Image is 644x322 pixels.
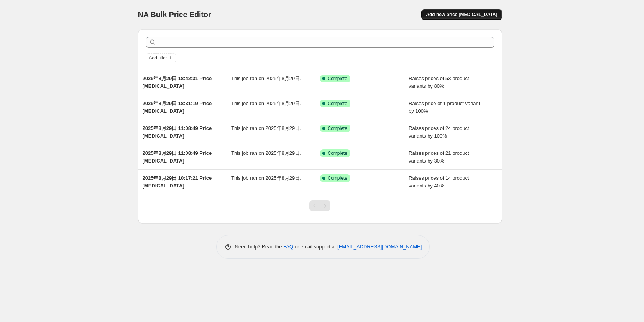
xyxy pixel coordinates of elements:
button: Add filter [146,53,176,62]
span: Complete [328,150,347,156]
span: Complete [328,175,347,181]
a: FAQ [283,244,293,250]
span: 2025年8月29日 18:42:31 Price [MEDICAL_DATA] [143,76,212,89]
span: Add filter [149,55,167,61]
span: Complete [328,76,347,82]
span: or email support at [293,244,337,250]
span: 2025年8月29日 18:31:19 Price [MEDICAL_DATA] [143,100,212,114]
span: 2025年8月29日 11:08:49 Price [MEDICAL_DATA] [143,150,212,164]
span: Raises prices of 14 product variants by 40% [409,175,469,189]
span: Raises price of 1 product variant by 100% [409,100,480,114]
span: This job ran on 2025年8月29日. [231,125,301,131]
button: Add new price [MEDICAL_DATA] [421,9,502,20]
span: 2025年8月29日 11:08:49 Price [MEDICAL_DATA] [143,125,212,139]
span: Add new price [MEDICAL_DATA] [426,11,497,18]
a: [EMAIL_ADDRESS][DOMAIN_NAME] [337,244,422,250]
span: Complete [328,125,347,131]
span: This job ran on 2025年8月29日. [231,175,301,181]
span: This job ran on 2025年8月29日. [231,76,301,81]
span: This job ran on 2025年8月29日. [231,100,301,106]
span: Raises prices of 24 product variants by 100% [409,125,469,139]
span: Raises prices of 53 product variants by 80% [409,76,469,89]
span: Need help? Read the [235,244,284,250]
span: Complete [328,100,347,107]
span: This job ran on 2025年8月29日. [231,150,301,156]
span: NA Bulk Price Editor [138,10,211,19]
span: Raises prices of 21 product variants by 30% [409,150,469,164]
nav: Pagination [309,200,330,211]
span: 2025年8月29日 10:17:21 Price [MEDICAL_DATA] [143,175,212,189]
